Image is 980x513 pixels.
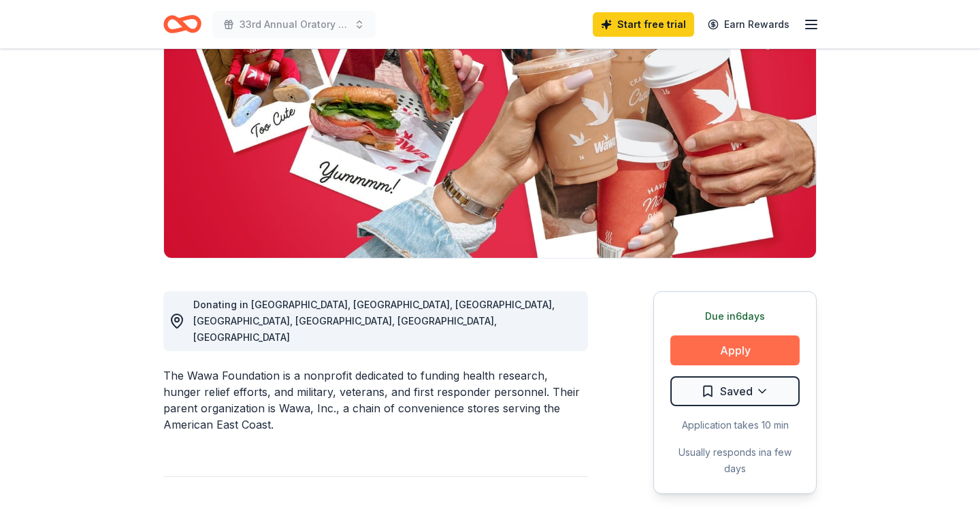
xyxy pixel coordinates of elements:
button: 33rd Annual Oratory Prep Golf Classic [212,11,376,38]
div: Due in 6 days [670,308,800,325]
span: 33rd Annual Oratory Prep Golf Classic [240,16,348,33]
div: The Wawa Foundation is a nonprofit dedicated to funding health research, hunger relief efforts, a... [163,367,588,433]
a: Earn Rewards [700,12,798,37]
span: Saved [720,382,753,400]
div: Application takes 10 min [670,417,800,433]
span: Donating in [GEOGRAPHIC_DATA], [GEOGRAPHIC_DATA], [GEOGRAPHIC_DATA], [GEOGRAPHIC_DATA], [GEOGRAPH... [193,299,555,343]
button: Apply [670,335,800,365]
a: Start free trial [593,12,694,37]
button: Saved [670,376,800,406]
div: Usually responds in a few days [670,444,800,477]
a: Home [163,8,201,40]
